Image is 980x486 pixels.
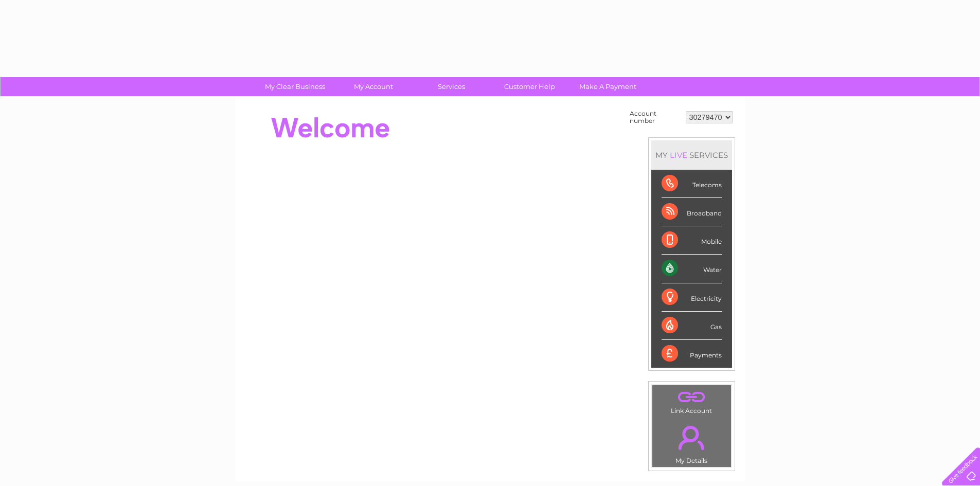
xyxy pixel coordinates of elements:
a: Customer Help [487,77,572,96]
a: My Clear Business [253,77,337,96]
a: Services [409,77,494,96]
div: Electricity [662,283,722,312]
td: Account number [627,107,683,127]
div: Gas [662,312,722,340]
td: My Details [652,417,732,467]
div: LIVE [668,150,689,160]
div: Water [662,255,722,283]
td: Link Account [652,385,732,417]
div: Telecoms [662,170,722,198]
div: MY SERVICES [651,140,732,170]
div: Payments [662,340,722,368]
div: Broadband [662,198,722,226]
a: My Account [331,77,416,96]
a: Make A Payment [565,77,650,96]
a: . [655,420,728,456]
div: Mobile [662,226,722,255]
a: . [655,388,728,406]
